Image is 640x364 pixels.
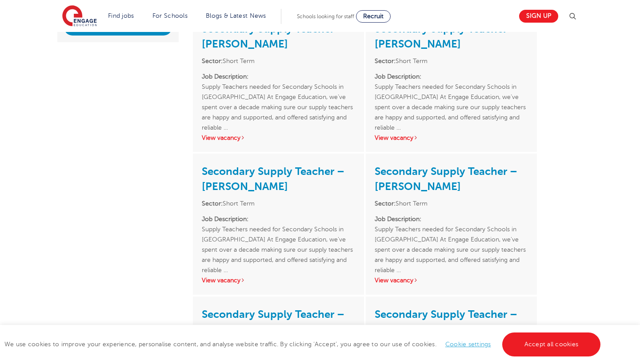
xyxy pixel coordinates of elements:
[375,198,528,209] li: Short Term
[375,58,396,64] strong: Sector:
[202,308,344,336] a: Secondary Supply Teacher – [PERSON_NAME]
[363,13,384,20] span: Recruit
[202,71,355,123] p: Supply Teachers needed for Secondary Schools in [GEOGRAPHIC_DATA] At Engage Education, we’ve spen...
[108,12,134,19] a: Find jobs
[356,10,391,23] a: Recruit
[519,10,558,23] a: Sign up
[445,341,491,348] a: Cookie settings
[375,308,517,336] a: Secondary Supply Teacher – [PERSON_NAME]
[202,214,355,265] p: Supply Teachers needed for Secondary Schools in [GEOGRAPHIC_DATA] At Engage Education, we’ve spen...
[62,5,97,28] img: Engage Education
[152,12,188,19] a: For Schools
[502,332,601,356] a: Accept all cookies
[375,71,528,123] p: Supply Teachers needed for Secondary Schools in [GEOGRAPHIC_DATA] At Engage Education, we’ve spen...
[202,56,355,66] li: Short Term
[202,135,245,141] a: View vacancy
[375,277,418,284] a: View vacancy
[375,214,528,265] p: Supply Teachers needed for Secondary Schools in [GEOGRAPHIC_DATA] At Engage Education, we’ve spen...
[297,13,354,20] span: Schools looking for staff
[375,165,517,193] a: Secondary Supply Teacher – [PERSON_NAME]
[202,165,344,193] a: Secondary Supply Teacher – [PERSON_NAME]
[202,200,223,207] strong: Sector:
[375,216,421,222] strong: Job Description:
[202,277,245,284] a: View vacancy
[202,73,248,80] strong: Job Description:
[375,56,528,66] li: Short Term
[375,200,396,207] strong: Sector:
[375,73,421,80] strong: Job Description:
[4,341,603,348] span: We use cookies to improve your experience, personalise content, and analyse website traffic. By c...
[202,216,248,222] strong: Job Description:
[202,58,223,64] strong: Sector:
[202,198,355,209] li: Short Term
[206,12,266,19] a: Blogs & Latest News
[375,135,418,141] a: View vacancy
